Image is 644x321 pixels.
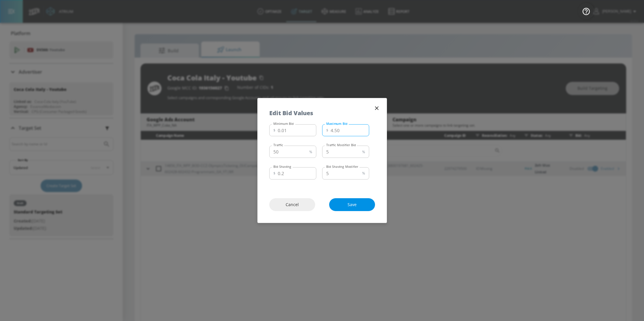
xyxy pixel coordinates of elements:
[326,165,358,169] label: Bid Shaving Modifier
[362,149,365,155] p: %
[273,143,283,147] label: Traffic
[578,3,594,19] button: Open Resource Center
[269,110,313,116] h5: Edit Bid Values
[309,149,312,155] p: %
[269,198,315,211] button: Cancel
[273,165,291,169] label: Bid Shaving
[281,201,303,208] span: Cancel
[341,201,363,208] span: Save
[326,143,356,147] label: Traffic Modifier Bid
[329,198,375,211] button: Save
[362,170,365,176] p: %
[326,122,348,126] label: Maximum Bid
[273,170,275,176] p: $
[273,122,294,126] label: Minimum Bid
[326,127,328,133] p: $
[273,127,275,133] p: $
